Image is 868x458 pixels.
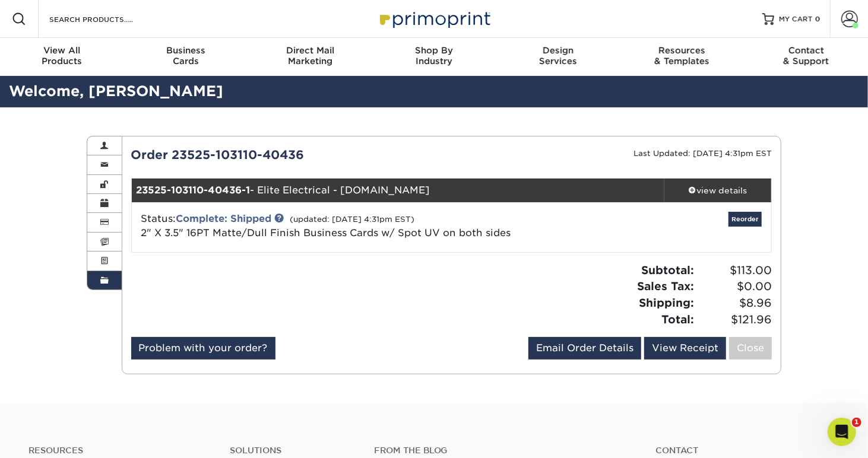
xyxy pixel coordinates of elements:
[124,45,248,66] div: Cards
[124,38,248,76] a: BusinessCards
[852,418,861,427] span: 1
[728,212,762,227] a: Reorder
[698,278,772,295] span: $0.00
[641,263,694,276] strong: Subtotal:
[779,14,813,24] span: MY CART
[620,45,744,56] span: Resources
[664,185,771,196] div: view details
[290,215,415,224] small: (updated: [DATE] 4:31pm EST)
[248,38,372,76] a: Direct MailMarketing
[141,227,511,238] a: 2" X 3.5" 16PT Matte/Dull Finish Business Cards w/ Spot UV on both sides
[372,38,496,76] a: Shop ByIndustry
[744,45,868,56] span: Contact
[744,45,868,66] div: & Support
[496,45,620,56] span: Design
[137,185,251,196] strong: 23525-103110-40436-1
[656,446,840,456] a: Contact
[637,279,694,292] strong: Sales Tax:
[815,15,821,23] span: 0
[639,296,694,309] strong: Shipping:
[528,337,641,360] a: Email Order Details
[375,6,493,31] img: Primoprint
[664,179,771,202] a: view details
[744,38,868,76] a: Contact& Support
[644,337,726,360] a: View Receipt
[176,213,272,224] a: Complete: Shipped
[633,149,772,158] small: Last Updated: [DATE] 4:31pm EST
[828,418,856,446] iframe: Intercom live chat
[698,311,772,328] span: $121.96
[132,212,558,240] div: Status:
[698,295,772,311] span: $8.96
[620,38,744,76] a: Resources& Templates
[496,38,620,76] a: DesignServices
[661,313,694,326] strong: Total:
[132,179,665,202] div: - Elite Electrical - [DOMAIN_NAME]
[729,337,772,360] a: Close
[372,45,496,66] div: Industry
[374,446,624,456] h4: From the Blog
[122,146,452,164] div: Order 23525-103110-40436
[248,45,372,56] span: Direct Mail
[372,45,496,56] span: Shop By
[620,45,744,66] div: & Templates
[698,262,772,279] span: $113.00
[230,446,356,456] h4: Solutions
[248,45,372,66] div: Marketing
[28,446,212,456] h4: Resources
[124,45,248,56] span: Business
[48,12,164,26] input: SEARCH PRODUCTS.....
[131,337,275,360] a: Problem with your order?
[496,45,620,66] div: Services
